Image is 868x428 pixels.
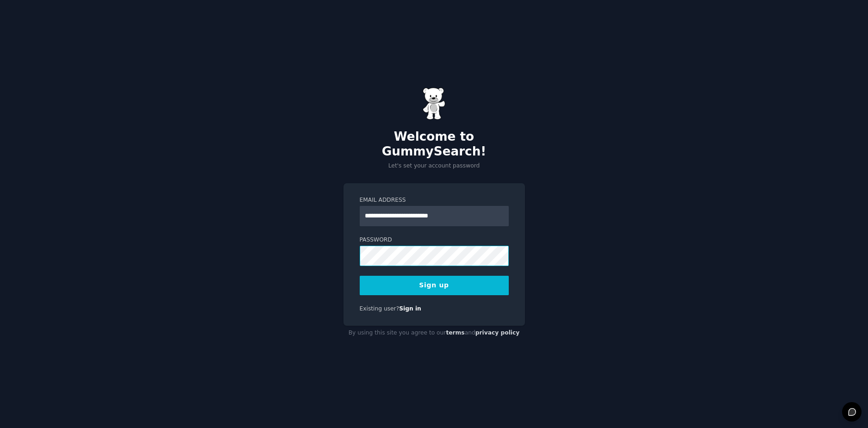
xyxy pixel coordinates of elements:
label: Password [360,236,509,244]
h2: Welcome to GummySearch! [343,130,525,159]
img: Gummy Bear [423,87,446,120]
a: terms [446,329,464,336]
p: Let's set your account password [343,162,525,170]
button: Sign up [360,276,509,295]
span: Existing user? [360,305,400,312]
label: Email Address [360,196,509,205]
a: privacy policy [475,329,520,336]
div: By using this site you agree to our and [343,326,525,341]
a: Sign in [399,305,421,312]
